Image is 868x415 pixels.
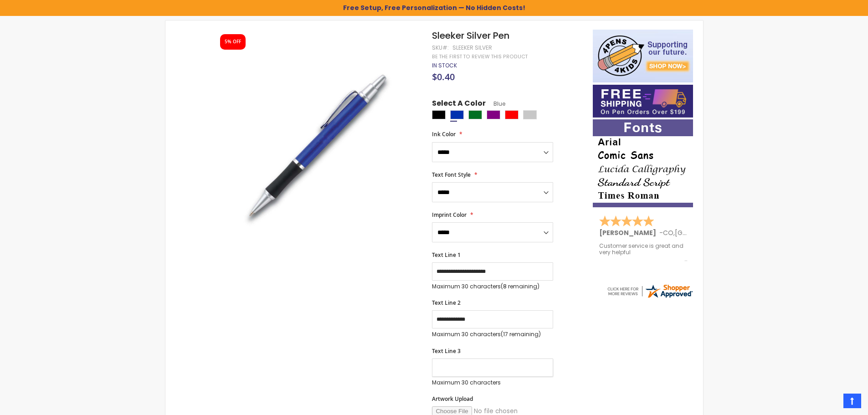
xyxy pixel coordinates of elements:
img: font-personalization-examples [593,119,693,207]
div: Availability [432,62,457,69]
span: [PERSON_NAME] [599,228,659,237]
p: Maximum 30 characters [432,379,553,386]
div: Red [505,110,519,119]
p: Maximum 30 characters [432,283,553,290]
img: sleeker_silver_side_blue_1.jpeg [212,43,420,251]
img: Free shipping on orders over $199 [593,85,693,118]
span: Text Line 2 [432,299,461,307]
span: $0.40 [432,71,455,83]
div: Purple [487,110,500,119]
div: 5% OFF [225,39,241,45]
a: Top [843,394,861,408]
div: Sleeker Silver [452,44,492,51]
div: Green [468,110,482,119]
span: Text Font Style [432,171,471,179]
img: 4pens.com widget logo [606,283,693,299]
div: Blue [450,110,464,119]
span: CO [663,228,673,237]
span: (17 remaining) [501,330,541,338]
img: 4pens 4 kids [593,30,693,82]
span: Artwork Upload [432,395,473,403]
span: [GEOGRAPHIC_DATA] [675,228,742,237]
span: Text Line 1 [432,251,461,259]
div: Black [432,110,446,119]
a: 4pens.com certificate URL [606,293,693,301]
div: Customer service is great and very helpful [599,243,688,262]
span: In stock [432,61,457,69]
span: Text Line 3 [432,347,461,355]
span: Ink Color [432,130,456,138]
div: Silver [523,110,537,119]
span: Blue [486,100,505,108]
span: (8 remaining) [501,282,539,290]
span: - , [659,228,742,237]
p: Maximum 30 characters [432,331,553,338]
span: Sleeker Silver Pen [432,29,509,42]
strong: SKU [432,44,449,51]
span: Select A Color [432,98,486,111]
span: Imprint Color [432,211,467,219]
a: Be the first to review this product [432,53,528,60]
